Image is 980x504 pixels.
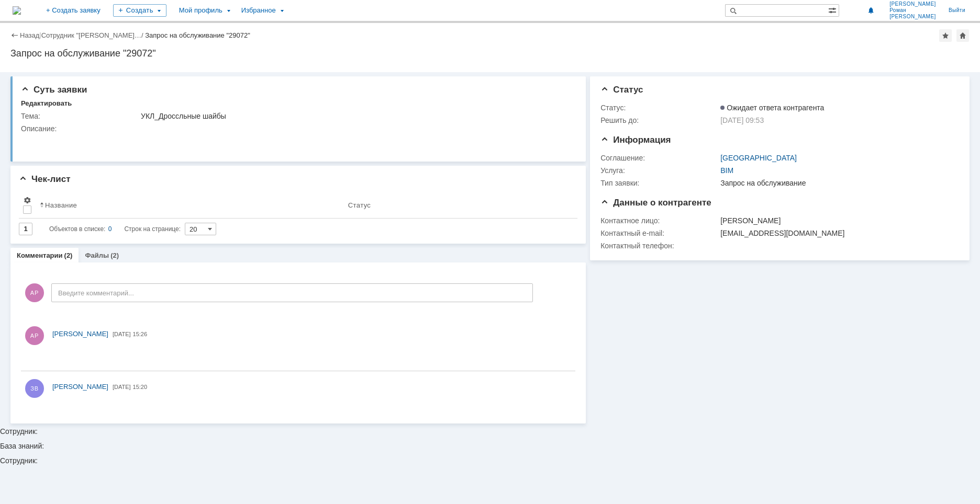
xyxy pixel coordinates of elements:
a: Сотрудник "[PERSON_NAME]… [41,31,141,39]
div: Запрос на обслуживание "29072" [10,48,970,59]
div: Контактный телефон: [600,242,718,250]
a: Перейти на домашнюю страницу [13,6,21,15]
div: Статус [348,201,371,209]
div: Описание: [21,124,572,133]
span: Суть заявки [21,85,87,95]
span: [PERSON_NAME] [889,1,936,7]
th: Статус [344,192,569,219]
a: Файлы [85,251,109,259]
div: [PERSON_NAME] [720,216,953,225]
th: Название [36,192,344,219]
div: Контактное лицо: [600,216,718,225]
div: Редактировать [21,99,72,108]
div: Решить до: [600,116,718,124]
span: Информация [600,135,671,145]
div: (2) [110,251,119,259]
div: УКЛ_Дроссльные шайбы [141,112,570,120]
div: Создать [113,4,166,17]
span: [PERSON_NAME] [52,383,108,391]
img: logo [13,6,21,15]
a: [PERSON_NAME] [52,329,108,339]
div: Добавить в избранное [939,29,952,42]
span: 15:26 [133,331,148,337]
span: Чек-лист [19,174,71,184]
a: Назад [20,31,39,39]
span: Настройки [23,196,31,204]
div: Запрос на обслуживание [720,179,953,187]
div: | [39,31,41,39]
div: Контактный e-mail: [600,229,718,237]
span: Ожидает ответа контрагента [720,104,824,112]
div: Тема: [21,112,139,120]
div: (2) [64,251,73,259]
div: Название [45,201,77,209]
span: Расширенный поиск [828,5,839,15]
span: [PERSON_NAME] [889,14,936,20]
span: Данные о контрагенте [600,198,711,208]
div: Услуга: [600,166,718,175]
a: Комментарии [17,251,63,259]
span: 15:20 [133,384,148,390]
div: Статус: [600,104,718,112]
span: Роман [889,7,936,14]
span: [DATE] [113,331,131,337]
span: [DATE] 09:53 [720,116,764,124]
div: / [41,31,146,39]
div: 0 [108,223,112,235]
a: [GEOGRAPHIC_DATA] [720,154,797,162]
div: Тип заявки: [600,179,718,187]
a: [PERSON_NAME] [52,382,108,392]
span: АР [25,283,44,302]
span: Объектов в списке: [49,225,105,233]
div: Соглашение: [600,154,718,162]
div: [EMAIL_ADDRESS][DOMAIN_NAME] [720,229,953,237]
div: Запрос на обслуживание "29072" [145,31,250,39]
span: [PERSON_NAME] [52,330,108,338]
span: Статус [600,85,643,95]
a: BIM [720,166,733,175]
div: Сделать домашней страницей [956,29,969,42]
span: [DATE] [113,384,131,390]
i: Строк на странице: [49,223,181,235]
